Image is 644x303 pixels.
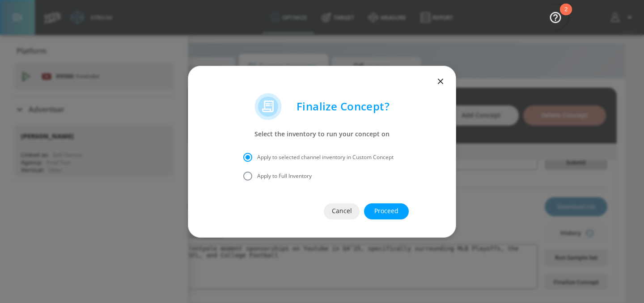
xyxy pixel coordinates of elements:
[297,100,390,113] p: Finalize Concept?
[257,153,394,161] span: Apply to selected channel inventory in Custom Concept
[364,203,409,219] button: Proceed
[382,206,391,217] span: Proceed
[564,9,568,21] div: 2
[257,172,312,180] span: Apply to Full Inventory
[543,4,568,29] button: Open Resource Center, 2 new notifications
[237,130,407,138] p: Select the inventory to run your concept on
[324,203,360,219] button: Cancel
